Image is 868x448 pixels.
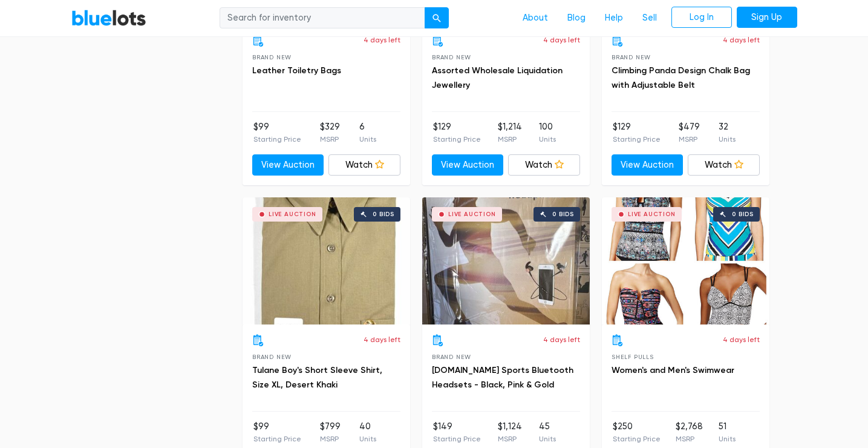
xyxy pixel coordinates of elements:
[539,120,556,145] li: 100
[359,420,376,444] li: 40
[252,354,292,360] span: Brand New
[220,7,425,29] input: Search for inventory
[552,211,574,217] div: 0 bids
[539,420,556,444] li: 45
[719,420,736,444] li: 51
[253,120,301,145] li: $99
[432,154,504,176] a: View Auction
[613,420,661,444] li: $250
[432,65,563,90] a: Assorted Wholesale Liquidation Jewellery
[676,420,703,444] li: $2,768
[359,120,376,145] li: 6
[723,334,760,345] p: 4 days left
[633,7,667,30] a: Sell
[676,433,703,444] p: MSRP
[243,197,410,324] a: Live Auction 0 bids
[359,433,376,444] p: Units
[320,433,341,444] p: MSRP
[498,433,522,444] p: MSRP
[252,65,341,76] a: Leather Toiletry Bags
[719,120,736,145] li: 32
[612,354,654,360] span: Shelf Pulls
[498,420,522,444] li: $1,124
[539,134,556,145] p: Units
[433,433,481,444] p: Starting Price
[364,334,400,345] p: 4 days left
[679,134,700,145] p: MSRP
[320,120,340,145] li: $329
[253,420,301,444] li: $99
[723,35,760,45] p: 4 days left
[612,54,651,61] span: Brand New
[252,154,324,176] a: View Auction
[612,365,734,375] a: Women's and Men's Swimwear
[252,365,382,390] a: Tulane Boy's Short Sleeve Shirt, Size XL, Desert Khaki
[320,134,340,145] p: MSRP
[432,354,471,360] span: Brand New
[422,197,590,324] a: Live Auction 0 bids
[373,211,394,217] div: 0 bids
[498,120,522,145] li: $1,214
[688,154,760,176] a: Watch
[539,433,556,444] p: Units
[71,9,146,27] a: BlueLots
[612,65,750,90] a: Climbing Panda Design Chalk Bag with Adjustable Belt
[508,154,580,176] a: Watch
[433,120,481,145] li: $129
[433,420,481,444] li: $149
[498,134,522,145] p: MSRP
[252,54,292,61] span: Brand New
[448,211,496,217] div: Live Auction
[613,134,661,145] p: Starting Price
[253,134,301,145] p: Starting Price
[719,433,736,444] p: Units
[359,134,376,145] p: Units
[543,35,580,45] p: 4 days left
[612,154,684,176] a: View Auction
[613,433,661,444] p: Starting Price
[613,120,661,145] li: $129
[253,433,301,444] p: Starting Price
[732,211,754,217] div: 0 bids
[558,7,595,30] a: Blog
[719,134,736,145] p: Units
[432,365,573,390] a: [DOMAIN_NAME] Sports Bluetooth Headsets - Black, Pink & Gold
[269,211,316,217] div: Live Auction
[602,197,769,324] a: Live Auction 0 bids
[433,134,481,145] p: Starting Price
[737,7,797,28] a: Sign Up
[320,420,341,444] li: $799
[513,7,558,30] a: About
[671,7,732,28] a: Log In
[628,211,676,217] div: Live Auction
[679,120,700,145] li: $479
[328,154,400,176] a: Watch
[595,7,633,30] a: Help
[364,35,400,45] p: 4 days left
[432,54,471,61] span: Brand New
[543,334,580,345] p: 4 days left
